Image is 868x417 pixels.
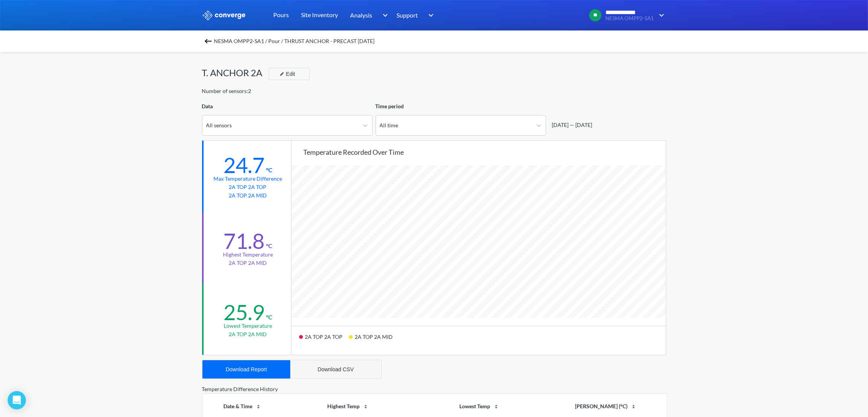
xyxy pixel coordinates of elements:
img: sort-icon.svg [363,404,369,410]
div: Download CSV [318,366,354,372]
div: Open Intercom Messenger [8,391,26,409]
div: 25.9 [223,299,264,325]
span: Analysis [350,10,373,20]
p: 2A TOP 2A MID [229,191,267,200]
div: Lowest temperature [224,322,272,330]
span: NESMA OMPP2-SA1 [606,16,654,21]
p: 2A TOP 2A TOP [229,183,267,191]
img: downArrow.svg [377,11,390,20]
div: [DATE] — [DATE] [549,121,592,129]
button: Download CSV [290,360,381,379]
img: edit-icon.svg [280,72,284,76]
div: T. ANCHOR 2A [202,66,269,80]
div: 2A TOP 2A TOP [299,331,349,349]
div: Max temperature difference [214,175,282,183]
p: 2A TOP 2A MID [229,259,267,267]
img: sort-icon.svg [255,404,261,410]
div: Number of sensors: 2 [202,87,252,95]
div: Data [202,102,373,111]
div: Highest temperature [223,250,273,259]
img: logo_ewhite.svg [202,10,246,20]
div: Edit [277,69,296,79]
button: Edit [269,68,310,80]
div: All time [380,121,398,130]
img: downArrow.svg [424,11,436,20]
div: Time period [376,102,546,111]
button: Download Report [202,360,290,379]
img: sort-icon.svg [493,404,499,410]
span: Support [397,10,418,20]
span: NESMA OMPP2-SA1 / Pour / THRUST ANCHOR - PRECAST [DATE] [214,36,375,47]
img: backspace.svg [204,37,213,46]
p: 2A TOP 2A MID [229,330,267,338]
img: sort-icon.svg [631,404,637,410]
div: Temperature recorded over time [304,147,666,157]
div: 71.8 [223,228,264,254]
div: Temperature Difference History [202,385,666,393]
div: All sensors [206,121,232,130]
div: 24.7 [223,152,264,178]
img: downArrow.svg [654,11,666,20]
div: Download Report [226,366,267,372]
div: 2A TOP 2A MID [349,331,399,349]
